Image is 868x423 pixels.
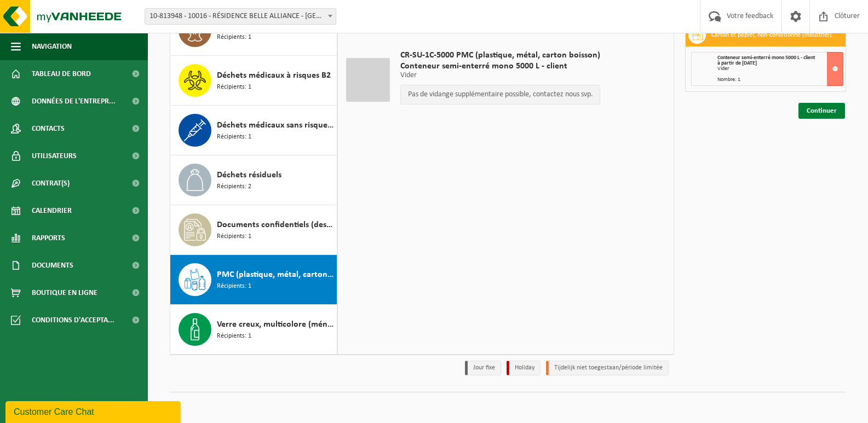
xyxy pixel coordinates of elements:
[717,60,757,66] strong: à partir de [DATE]
[32,142,77,170] span: Utilisateurs
[217,182,251,192] span: Récipients: 2
[546,361,669,375] li: Tijdelijk niet toegestaan/période limitée
[217,69,331,82] span: Déchets médicaux à risques B2
[32,33,72,60] span: Navigation
[217,169,281,182] span: Déchets résiduels
[217,331,251,341] span: Récipients: 1
[217,318,334,331] span: Verre creux, multicolore (ménager)
[170,56,337,106] button: Déchets médicaux à risques B2 Récipients: 1
[217,82,251,92] span: Récipients: 1
[170,255,337,305] button: PMC (plastique, métal, carton boisson) (industriel) Récipients: 1
[217,132,251,142] span: Récipients: 1
[32,197,72,224] span: Calendrier
[32,170,70,197] span: Contrat(s)
[32,306,114,334] span: Conditions d'accepta...
[145,9,336,24] span: 10-813948 - 10016 - RÉSIDENCE BELLE ALLIANCE - ORPEA - LASNE
[400,50,600,61] span: CR-SU-1C-5000 PMC (plastique, métal, carton boisson)
[217,32,251,43] span: Récipients: 1
[32,115,65,142] span: Contacts
[400,61,600,72] span: Conteneur semi-enterré mono 5000 L - client
[32,224,65,252] span: Rapports
[406,91,594,98] p: Pas de vidange supplémentaire possible, contactez nous svp.
[32,60,91,88] span: Tableau de bord
[32,88,116,115] span: Données de l'entrepr...
[798,103,845,119] a: Continuer
[217,231,251,242] span: Récipients: 1
[717,55,815,61] span: Conteneur semi-enterré mono 5000 L - client
[32,279,97,306] span: Boutique en ligne
[217,119,334,132] span: Déchets médicaux sans risque B1
[717,66,843,72] div: Vider
[170,155,337,205] button: Déchets résiduels Récipients: 2
[217,268,334,281] span: PMC (plastique, métal, carton boisson) (industriel)
[507,361,541,375] li: Holiday
[32,252,73,279] span: Documents
[170,205,337,255] button: Documents confidentiels (destruction - recyclage) Récipients: 1
[145,8,336,25] span: 10-813948 - 10016 - RÉSIDENCE BELLE ALLIANCE - ORPEA - LASNE
[217,218,334,231] span: Documents confidentiels (destruction - recyclage)
[170,305,337,354] button: Verre creux, multicolore (ménager) Récipients: 1
[717,77,843,83] div: Nombre: 1
[465,361,501,375] li: Jour fixe
[400,72,600,79] p: Vider
[170,106,337,155] button: Déchets médicaux sans risque B1 Récipients: 1
[711,26,832,44] h3: Carton et papier, non-conditionné (industriel)
[5,399,183,423] iframe: chat widget
[217,281,251,292] span: Récipients: 1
